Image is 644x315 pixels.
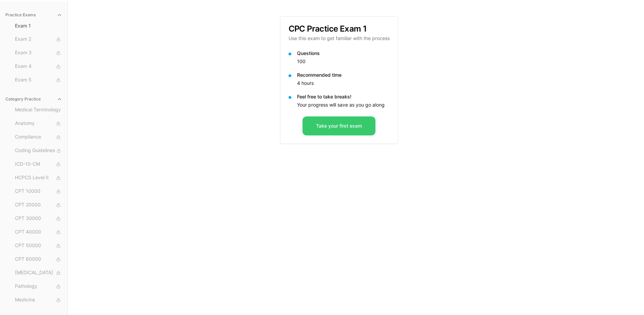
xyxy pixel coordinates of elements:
[297,58,390,65] p: 100
[12,281,65,292] button: Pathology
[12,159,65,170] button: ICD-10-CM
[3,10,65,20] button: Practice Exams
[297,93,390,100] p: Feel free to take breaks!
[15,228,62,236] span: CPT 40000
[289,25,390,33] h3: CPC Practice Exam 1
[15,22,62,29] span: Exam 1
[3,94,65,105] button: Category Practice
[15,106,62,114] span: Medical Terminology
[15,36,62,43] span: Exam 2
[12,227,65,238] button: CPT 40000
[289,35,390,42] p: Use this exam to get familiar with the process
[15,63,62,70] span: Exam 4
[12,118,65,129] button: Anatomy
[15,283,62,290] span: Pathology
[12,105,65,115] button: Medical Terminology
[12,240,65,251] button: CPT 50000
[297,50,390,57] p: Questions
[15,269,62,277] span: [MEDICAL_DATA]
[15,120,62,127] span: Anatomy
[15,296,62,304] span: Medicine
[15,147,62,154] span: Coding Guidelines
[12,145,65,156] button: Coding Guidelines
[15,76,62,84] span: Exam 5
[12,20,65,31] button: Exam 1
[297,72,390,78] p: Recommended time
[12,48,65,58] button: Exam 3
[12,213,65,224] button: CPT 30000
[12,132,65,143] button: Compliance
[15,242,62,249] span: CPT 50000
[15,174,62,182] span: HCPCS Level II
[297,80,390,87] p: 4 hours
[15,201,62,209] span: CPT 20000
[12,254,65,265] button: CPT 60000
[12,200,65,210] button: CPT 20000
[15,215,62,222] span: CPT 30000
[297,101,390,108] p: Your progress will save as you go along
[15,49,62,57] span: Exam 3
[12,267,65,278] button: [MEDICAL_DATA]
[12,75,65,86] button: Exam 5
[12,186,65,197] button: CPT 10000
[15,133,62,141] span: Compliance
[12,295,65,305] button: Medicine
[302,116,375,135] button: Take your first exam
[15,188,62,195] span: CPT 10000
[12,61,65,72] button: Exam 4
[15,161,62,168] span: ICD-10-CM
[15,256,62,263] span: CPT 60000
[12,172,65,183] button: HCPCS Level II
[12,34,65,45] button: Exam 2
